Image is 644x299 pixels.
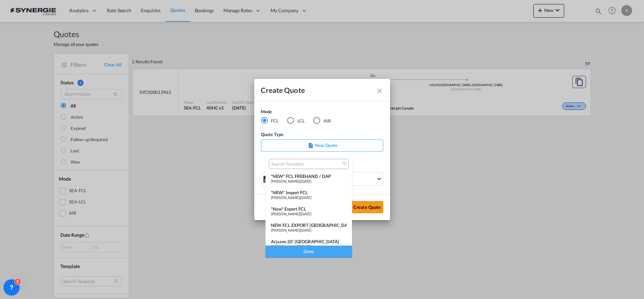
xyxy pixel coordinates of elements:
span: [DATE] [300,212,311,216]
div: NEW FCL EXPORT [GEOGRAPHIC_DATA] [271,222,347,228]
div: | [271,212,347,216]
div: | [271,244,347,249]
div: | [271,179,347,183]
div: Done [265,246,352,258]
span: [DATE] [300,195,311,200]
input: Search Template [271,161,341,167]
span: [DATE] [300,228,311,232]
span: [PERSON_NAME] [271,195,299,200]
span: [PERSON_NAME] [271,244,299,249]
span: [PERSON_NAME] [271,179,299,183]
div: *NEW* FCL FREEHAND / DAP [271,173,347,179]
div: | [271,195,347,200]
div: *NEW* Import FCL [271,190,347,195]
md-icon: icon-magnify [342,161,347,166]
div: *New* Export FCL [271,206,347,212]
span: [PERSON_NAME] [271,212,299,216]
span: [DATE] [300,179,311,183]
div: Arjazon 20' [GEOGRAPHIC_DATA] [271,239,347,244]
div: | [271,228,347,232]
span: [PERSON_NAME] [271,228,299,232]
span: [DATE] [300,244,311,249]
